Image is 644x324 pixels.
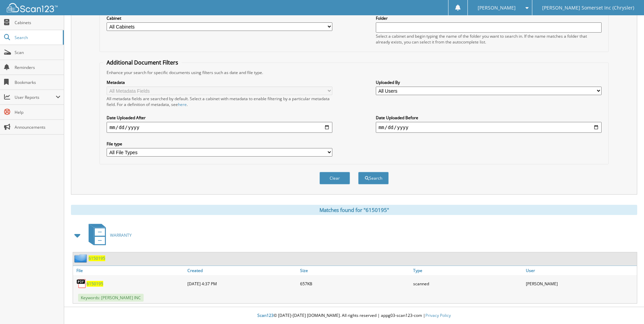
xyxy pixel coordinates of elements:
[524,266,637,275] a: User
[107,96,332,107] div: All metadata fields are searched by default. Select a cabinet with metadata to enable filtering b...
[89,255,105,261] a: 6150195
[15,109,60,115] span: Help
[186,266,298,275] a: Created
[376,79,602,85] label: Uploaded By
[542,6,634,10] span: [PERSON_NAME] Somerset Inc (Chrysler)
[74,254,89,263] img: folder2.png
[376,33,602,45] div: Select a cabinet and begin typing the name of the folder you want to search in. If the name match...
[257,312,274,318] span: Scan123
[7,3,58,12] img: scan123-logo-white.svg
[15,20,60,25] span: Cabinets
[319,172,350,184] button: Clear
[87,281,103,287] a: 6150195
[15,94,56,100] span: User Reports
[186,277,298,290] div: [DATE] 4:37 PM
[107,122,332,133] input: start
[524,277,637,290] div: [PERSON_NAME]
[298,277,411,290] div: 657KB
[103,70,605,75] div: Enhance your search for specific documents using filters such as date and file type.
[411,266,524,275] a: Type
[15,79,60,85] span: Bookmarks
[15,65,60,70] span: Reminders
[71,205,637,215] div: Matches found for "6150195"
[107,79,332,85] label: Metadata
[103,59,182,66] legend: Additional Document Filters
[358,172,389,184] button: Search
[85,222,132,249] a: WARRANTY
[15,124,60,130] span: Announcements
[15,35,59,40] span: Search
[178,102,187,107] a: here
[376,15,602,21] label: Folder
[298,266,411,275] a: Size
[107,15,332,21] label: Cabinet
[425,312,451,318] a: Privacy Policy
[376,122,602,133] input: end
[610,291,644,324] iframe: Chat Widget
[107,115,332,121] label: Date Uploaded After
[376,115,602,121] label: Date Uploaded Before
[73,266,186,275] a: File
[478,6,516,10] span: [PERSON_NAME]
[15,50,60,55] span: Scan
[64,307,644,324] div: © [DATE]-[DATE] [DOMAIN_NAME]. All rights reserved | appg03-scan123-com |
[107,141,332,147] label: File type
[76,278,87,289] img: PDF.png
[78,294,144,302] span: Keywords: [PERSON_NAME] INC
[411,277,524,290] div: scanned
[110,232,132,238] span: WARRANTY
